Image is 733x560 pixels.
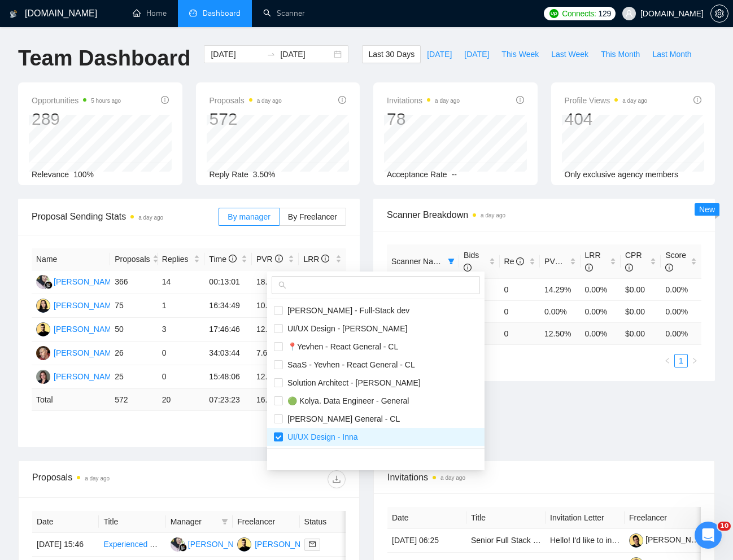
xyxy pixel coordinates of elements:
div: Proposals [32,470,189,488]
span: Re [504,257,525,266]
a: DD[PERSON_NAME] [36,348,119,357]
span: Proposals [115,253,150,265]
span: info-circle [693,96,701,104]
span: filter [221,518,228,525]
th: Freelancer [625,507,704,529]
a: IM[PERSON_NAME] [36,371,119,380]
span: info-circle [563,257,571,265]
td: 0 [500,300,540,322]
span: Bids [464,251,479,272]
span: [PERSON_NAME] General - СL [283,414,400,423]
a: [PERSON_NAME] [629,535,710,544]
span: Invitations [387,94,460,107]
h1: Team Dashboard [18,45,190,72]
td: $0.00 [621,278,661,300]
div: [PERSON_NAME] [54,299,119,312]
span: PVR [256,255,283,264]
img: FF [36,275,50,289]
td: 16:34:49 [204,294,252,318]
button: setting [710,5,728,23]
time: a day ago [138,215,163,221]
input: Start date [211,48,262,60]
span: Dashboard [203,8,241,18]
div: [PERSON_NAME] [255,538,320,550]
td: 7.69% [252,342,299,365]
th: Proposals [110,248,158,270]
img: c14J798sJin7A7Mao0eZ5tP9r1w8eFJcwVRC-pYbcqkEI-GtdsbrmjM67kuMuWBJZI [629,533,643,548]
td: [DATE] 15:46 [32,533,99,557]
span: Only exclusive agency members [565,170,679,179]
button: download [328,470,346,488]
button: left [661,354,674,368]
div: 78 [387,108,460,130]
span: Acceptance Rate [387,170,447,179]
td: Senior Full Stack Developer with Smart Contract Experience [466,529,546,553]
span: info-circle [229,255,237,262]
span: info-circle [516,257,524,265]
span: Manager [171,515,217,528]
span: This Week [501,48,539,60]
span: PVR [544,257,571,266]
button: Last Month [646,45,697,63]
div: 289 [32,108,121,130]
span: Last 30 Days [368,48,415,60]
span: 129 [599,7,611,20]
td: 26 [110,342,158,365]
span: setting [711,9,728,18]
td: 34:03:44 [204,342,252,365]
a: homeHome [133,8,167,18]
td: 366 [110,270,158,294]
span: info-circle [275,255,283,262]
td: 0.00% [661,278,701,300]
span: Proposals [210,94,282,107]
td: 0 [158,342,205,365]
td: 50 [110,318,158,342]
img: NB [36,299,50,313]
td: 20 [158,389,205,411]
span: download [328,475,345,484]
span: info-circle [516,96,524,104]
span: filter [219,513,230,530]
span: Connects: [562,7,596,20]
span: By Freelancer [288,212,337,221]
td: 25 [110,365,158,389]
span: This Month [601,48,640,60]
span: Relevance [32,170,69,179]
span: info-circle [338,96,346,104]
button: This Week [495,45,545,63]
img: IM [36,370,50,384]
td: $ 0.00 [621,322,661,344]
div: [PERSON_NAME] [54,323,119,335]
th: Freelancer [233,511,299,533]
img: YS [237,537,251,552]
a: 1 [675,355,687,367]
span: right [691,357,698,364]
td: 0.00 % [581,322,621,344]
td: 75 [110,294,158,318]
span: info-circle [161,96,169,104]
td: 572 [110,389,158,411]
button: [DATE] [421,45,458,63]
td: 0 [158,365,205,389]
span: By manager [228,212,270,221]
span: [DATE] [464,48,489,60]
a: YS[PERSON_NAME] [36,324,119,333]
time: a day ago [257,98,282,104]
td: 1 [158,294,205,318]
td: 12.00% [252,365,299,389]
img: upwork-logo.png [549,9,559,18]
a: Experienced Front-End Developer Needed for One-Month Project [103,540,333,549]
span: user [625,10,633,17]
td: 15:48:06 [204,365,252,389]
button: right [688,354,701,368]
span: 🟢 Kolya. Data Engineer - General [283,396,409,405]
td: 17:46:46 [204,318,252,342]
span: 3.50% [253,170,276,179]
span: Last Week [551,48,588,60]
div: [PERSON_NAME] [188,538,253,550]
th: Manager [166,511,233,533]
span: Scanner Name [391,257,444,266]
span: Reply Rate [210,170,248,179]
button: Last Week [545,45,595,63]
li: 1 [674,354,688,368]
